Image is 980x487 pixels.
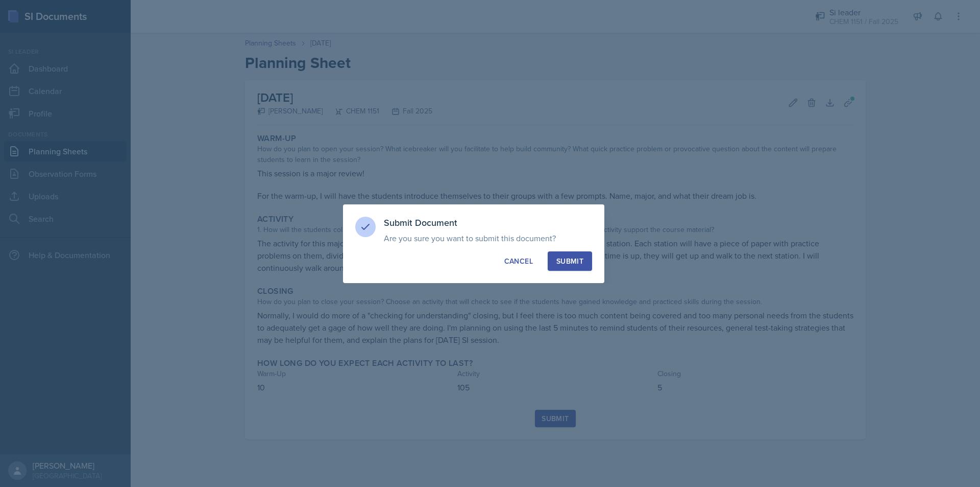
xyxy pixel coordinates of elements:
button: Cancel [496,251,542,271]
button: Submit [548,251,592,271]
div: Submit [556,256,583,266]
div: Cancel [504,256,533,266]
h3: Submit Document [384,217,592,229]
p: Are you sure you want to submit this document? [384,233,592,243]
